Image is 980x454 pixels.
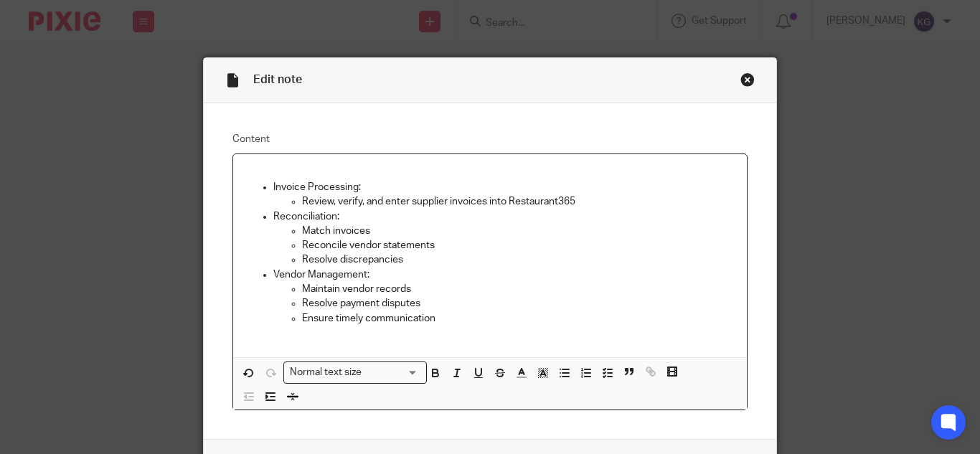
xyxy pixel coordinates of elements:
[273,209,735,224] p: Reconciliation:
[302,296,735,311] p: Resolve payment disputes
[302,194,735,209] p: Review, verify, and enter supplier invoices into Restaurant365
[302,238,735,252] p: Reconcile vendor statements
[287,365,365,380] span: Normal text size
[740,72,755,87] div: Close this dialog window
[302,224,735,238] p: Match invoices
[302,252,735,267] p: Resolve discrepancies
[302,282,735,296] p: Maintain vendor records
[302,311,735,326] p: Ensure timely communication
[367,365,418,380] input: Search for option
[273,180,735,194] p: Invoice Processing:
[273,268,735,282] p: Vendor Management:
[253,74,302,85] span: Edit note
[232,132,748,146] label: Content
[283,361,427,384] div: Search for option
